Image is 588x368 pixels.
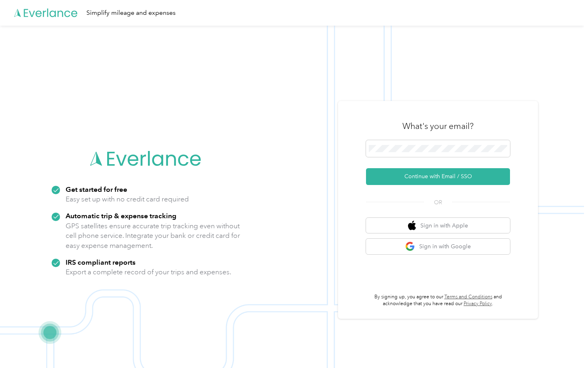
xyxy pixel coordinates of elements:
img: apple logo [408,221,416,231]
p: Export a complete record of your trips and expenses. [66,267,231,277]
a: Terms and Conditions [444,294,492,300]
div: Simplify mileage and expenses [86,8,176,18]
p: By signing up, you agree to our and acknowledge that you have read our . [366,294,510,308]
a: Privacy Policy [464,301,492,307]
button: Continue with Email / SSO [366,168,510,185]
button: apple logoSign in with Apple [366,218,510,233]
strong: Automatic trip & expense tracking [66,211,176,220]
strong: Get started for free [66,185,127,193]
button: google logoSign in with Google [366,239,510,254]
span: OR [424,198,452,207]
p: GPS satellites ensure accurate trip tracking even without cell phone service. Integrate your bank... [66,221,240,251]
h3: What's your email? [402,121,474,132]
p: Easy set up with no credit card required [66,194,189,204]
strong: IRS compliant reports [66,258,136,266]
img: google logo [405,241,415,251]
